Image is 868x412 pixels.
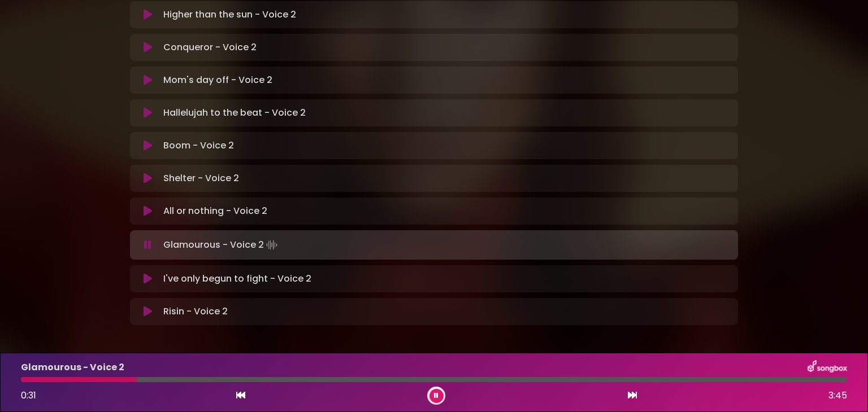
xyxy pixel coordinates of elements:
img: songbox-logo-white.png [808,360,847,375]
p: Glamourous - Voice 2 [163,237,280,253]
p: Shelter - Voice 2 [163,172,239,185]
p: All or nothing - Voice 2 [163,204,267,218]
p: Conqueror - Voice 2 [163,41,257,54]
p: Hallelujah to the beat - Voice 2 [163,106,306,120]
p: Boom - Voice 2 [163,139,234,152]
p: Higher than the sun - Voice 2 [163,8,296,21]
p: I've only begun to fight - Voice 2 [163,272,311,286]
p: Risin - Voice 2 [163,305,228,318]
img: waveform4.gif [264,237,280,253]
p: Mom's day off - Voice 2 [163,73,272,87]
p: Glamourous - Voice 2 [21,361,124,374]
